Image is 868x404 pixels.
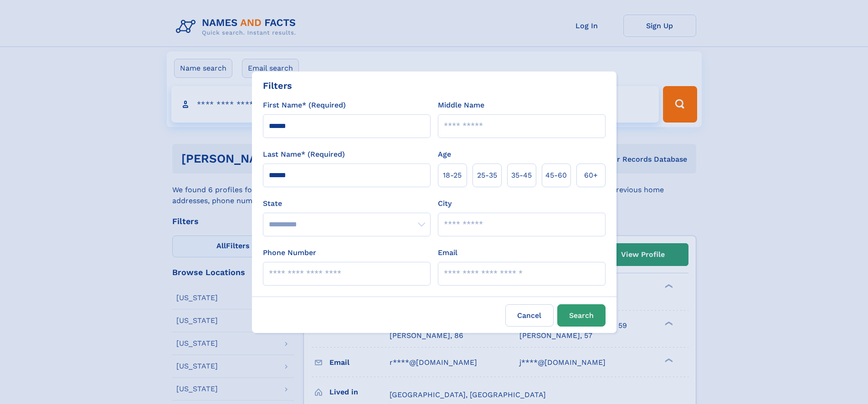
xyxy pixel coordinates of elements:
[584,170,598,181] span: 60+
[557,304,606,327] button: Search
[438,198,452,209] label: City
[438,100,484,111] label: Middle Name
[505,304,554,327] label: Cancel
[263,149,345,160] label: Last Name* (Required)
[477,170,497,181] span: 25‑35
[263,79,292,92] div: Filters
[263,247,316,258] label: Phone Number
[545,170,567,181] span: 45‑60
[438,149,451,160] label: Age
[263,198,431,209] label: State
[438,247,457,258] label: Email
[263,100,346,111] label: First Name* (Required)
[511,170,532,181] span: 35‑45
[443,170,462,181] span: 18‑25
